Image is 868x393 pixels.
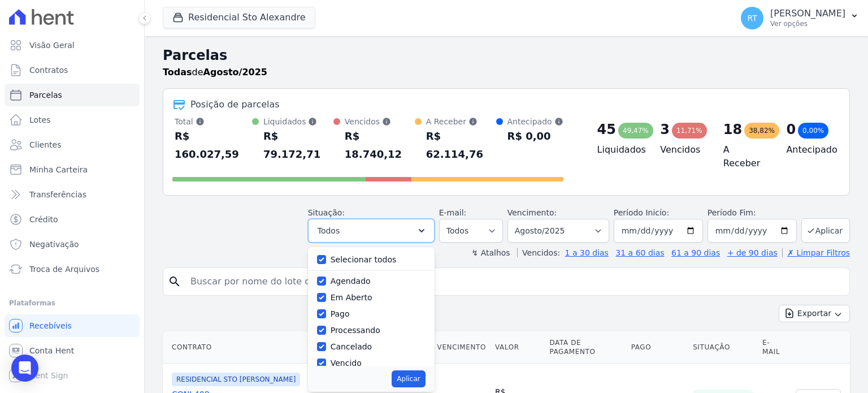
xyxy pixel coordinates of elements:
[597,120,616,139] div: 45
[426,116,496,127] div: A Receber
[798,123,828,139] div: 0,00%
[507,208,557,217] label: Vencimento:
[614,208,669,217] label: Período Inicío:
[779,305,850,322] button: Exportar
[618,123,653,139] div: 49,47%
[672,123,707,139] div: 11,71%
[168,275,181,288] i: search
[203,67,267,77] strong: Agosto/2025
[331,309,350,318] label: Pago
[627,331,688,364] th: Pago
[263,127,333,163] div: R$ 79.172,71
[471,248,510,257] label: ↯ Atalhos
[184,270,845,293] input: Buscar por nome do lote ou do cliente
[9,296,135,310] div: Plataformas
[517,248,560,257] label: Vencidos:
[29,345,74,356] span: Conta Hent
[29,164,88,175] span: Minha Carteira
[29,189,86,200] span: Transferências
[331,277,371,286] label: Agendado
[433,331,491,364] th: Vencimento
[597,143,643,157] h4: Liquidados
[660,143,705,157] h4: Vencidos
[29,214,58,225] span: Crédito
[331,293,372,302] label: Em Aberto
[5,59,140,81] a: Contratos
[29,239,79,250] span: Negativação
[263,116,333,127] div: Liquidados
[163,67,192,77] strong: Todas
[439,208,467,217] label: E-mail:
[758,331,791,364] th: E-mail
[163,7,315,28] button: Residencial Sto Alexandre
[615,248,664,257] a: 31 a 60 dias
[5,314,140,337] a: Recebíveis
[426,127,496,163] div: R$ 62.114,76
[5,208,140,231] a: Crédito
[744,123,779,139] div: 38,82%
[29,139,61,150] span: Clientes
[507,127,563,145] div: R$ 0,00
[782,248,850,257] a: ✗ Limpar Filtros
[29,64,68,76] span: Contratos
[345,116,415,127] div: Vencidos
[163,45,850,66] h2: Parcelas
[163,331,358,364] th: Contrato
[5,158,140,181] a: Minha Carteira
[732,2,868,34] button: RT [PERSON_NAME] Ver opções
[747,14,757,22] span: RT
[392,370,425,387] button: Aplicar
[345,127,415,163] div: R$ 18.740,12
[175,116,252,127] div: Total
[5,258,140,280] a: Troca de Arquivos
[5,84,140,106] a: Parcelas
[172,373,300,386] span: RESIDENCIAL STO [PERSON_NAME]
[727,248,778,257] a: + de 90 dias
[11,355,38,382] div: Open Intercom Messenger
[770,8,845,19] p: [PERSON_NAME]
[29,40,75,51] span: Visão Geral
[331,342,372,351] label: Cancelado
[5,109,140,131] a: Lotes
[5,183,140,206] a: Transferências
[331,326,380,335] label: Processando
[29,89,62,101] span: Parcelas
[5,133,140,156] a: Clientes
[308,219,435,243] button: Todos
[723,143,769,170] h4: A Receber
[29,114,51,126] span: Lotes
[175,127,252,163] div: R$ 160.027,59
[163,66,267,79] p: de
[318,224,340,237] span: Todos
[331,359,362,368] label: Vencido
[688,331,758,364] th: Situação
[565,248,609,257] a: 1 a 30 dias
[660,120,670,139] div: 3
[190,98,280,111] div: Posição de parcelas
[331,255,397,264] label: Selecionar todos
[491,331,545,364] th: Valor
[308,208,345,217] label: Situação:
[770,19,845,28] p: Ver opções
[29,264,99,275] span: Troca de Arquivos
[786,143,831,157] h4: Antecipado
[723,120,742,139] div: 18
[507,116,563,127] div: Antecipado
[786,120,796,139] div: 0
[5,34,140,57] a: Visão Geral
[29,320,72,331] span: Recebíveis
[708,207,797,219] label: Período Fim:
[5,233,140,256] a: Negativação
[801,218,850,243] button: Aplicar
[545,331,626,364] th: Data de Pagamento
[5,339,140,362] a: Conta Hent
[671,248,720,257] a: 61 a 90 dias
